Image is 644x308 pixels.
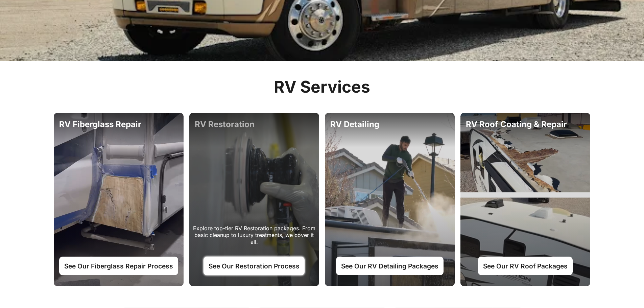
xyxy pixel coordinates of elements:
[478,257,573,275] a: See Our RV Roof Packages
[274,77,370,97] h2: RV Services
[204,257,305,275] a: See Our Restoration Process
[336,257,444,275] a: See Our RV Detailing Packages
[193,225,316,248] div: Explore top-tier RV Restoration packages. From basic cleanup to luxury treatments, we cover it all.
[59,257,178,275] a: See Our Fiberglass Repair Process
